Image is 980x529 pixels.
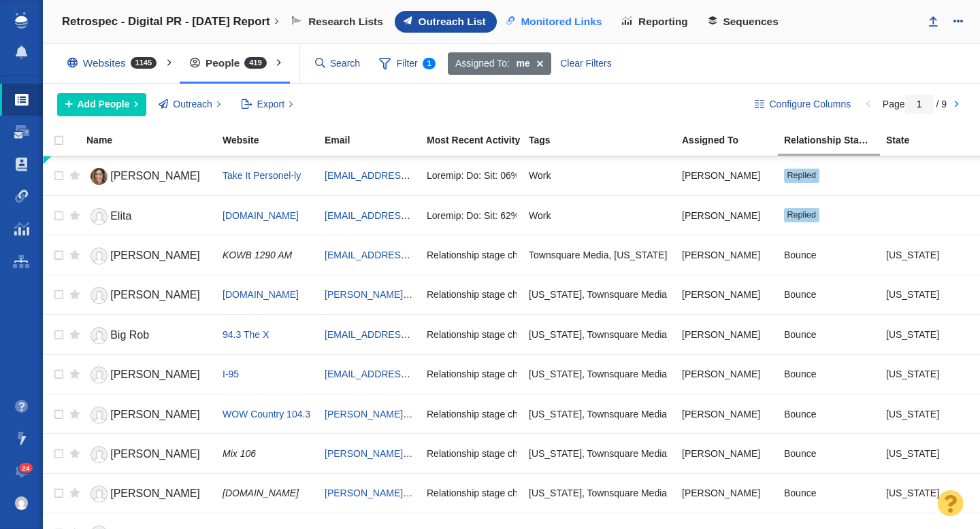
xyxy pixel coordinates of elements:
[223,488,299,498] span: [DOMAIN_NAME]
[223,448,256,459] span: Mix 106
[778,235,880,275] td: Bounce
[19,463,33,473] span: 24
[778,156,880,196] td: Replied
[886,399,976,428] div: [US_STATE]
[747,93,859,116] button: Configure Columns
[529,169,551,182] span: Work
[427,135,527,145] div: Most Recent Activity
[110,170,200,182] span: [PERSON_NAME]
[325,448,643,459] a: [PERSON_NAME][EMAIL_ADDRESS][PERSON_NAME][DOMAIN_NAME]
[78,97,130,112] span: Add People
[110,289,200,301] span: [PERSON_NAME]
[418,16,485,28] span: Outreach List
[883,99,947,109] span: Page / 9
[784,328,816,341] span: Bounce
[529,135,681,147] a: Tags
[769,97,851,112] span: Configure Columns
[638,16,688,28] span: Reporting
[529,249,667,261] span: Townsquare Media, Wyoming
[110,369,200,380] span: [PERSON_NAME]
[86,403,210,427] a: [PERSON_NAME]
[787,210,816,220] span: Replied
[682,201,772,230] div: [PERSON_NAME]
[787,171,816,180] span: Replied
[395,11,497,33] a: Outreach List
[682,280,772,309] div: [PERSON_NAME]
[86,363,210,387] a: [PERSON_NAME]
[497,11,613,33] a: Monitored Links
[325,329,486,340] a: [EMAIL_ADDRESS][DOMAIN_NAME]
[700,11,790,33] a: Sequences
[784,447,816,460] span: Bounce
[784,368,816,380] span: Bounce
[86,135,221,145] div: Name
[427,408,593,420] span: Relationship stage changed to: Bounce
[86,135,221,147] a: Name
[784,249,816,261] span: Bounce
[784,408,816,420] span: Bounce
[86,324,210,347] a: Big Rob
[784,135,885,145] div: Relationship Stage
[223,210,299,221] a: [DOMAIN_NAME]
[778,315,880,354] td: Bounce
[86,443,210,466] a: [PERSON_NAME]
[325,135,425,145] div: Email
[886,439,976,468] div: [US_STATE]
[86,244,210,268] a: [PERSON_NAME]
[682,320,772,349] div: [PERSON_NAME]
[86,205,210,228] a: Elita
[778,275,880,314] td: Bounce
[325,170,486,181] a: [EMAIL_ADDRESS][DOMAIN_NAME]
[223,329,269,340] a: 94.3 The X
[223,170,301,181] a: Take It Personel-ly
[223,250,292,260] span: KOWB 1290 AM
[529,408,667,420] span: Idaho, Townsquare Media
[223,135,323,147] a: Website
[223,369,239,379] span: I-95
[613,11,699,33] a: Reporting
[886,320,976,349] div: [US_STATE]
[325,369,564,379] a: [EMAIL_ADDRESS][PERSON_NAME][DOMAIN_NAME]
[427,249,593,261] span: Relationship stage changed to: Bounce
[110,250,200,261] span: [PERSON_NAME]
[682,240,772,269] div: [PERSON_NAME]
[778,434,880,473] td: Bounce
[886,240,976,269] div: [US_STATE]
[110,409,200,420] span: [PERSON_NAME]
[131,57,157,69] span: 1145
[553,52,619,75] div: Clear Filters
[423,58,436,69] span: 1
[427,487,593,499] span: Relationship stage changed to: Bounce
[325,488,643,498] a: [PERSON_NAME][EMAIL_ADDRESS][PERSON_NAME][DOMAIN_NAME]
[15,496,29,510] img: 8a21b1a12a7554901d364e890baed237
[427,447,593,460] span: Relationship stage changed to: Bounce
[455,56,510,71] span: Assigned To:
[529,487,667,499] span: Illinois, Townsquare Media
[57,93,146,116] button: Add People
[778,473,880,513] td: Bounce
[372,51,444,77] span: Filter
[682,399,772,428] div: [PERSON_NAME]
[283,11,394,33] a: Research Lists
[886,479,976,508] div: [US_STATE]
[110,329,149,341] span: Big Rob
[521,16,602,28] span: Monitored Links
[86,482,210,506] a: [PERSON_NAME]
[310,52,367,75] input: Search
[529,135,681,145] div: Tags
[682,479,772,508] div: [PERSON_NAME]
[778,394,880,433] td: Bounce
[427,328,593,341] span: Relationship stage changed to: Bounce
[682,161,772,190] div: [PERSON_NAME]
[529,209,551,222] span: Work
[110,488,200,499] span: [PERSON_NAME]
[325,409,643,420] a: [PERSON_NAME][EMAIL_ADDRESS][PERSON_NAME][DOMAIN_NAME]
[784,135,885,147] a: Relationship Stage
[110,448,200,460] span: [PERSON_NAME]
[886,280,976,309] div: [US_STATE]
[778,354,880,394] td: Bounce
[529,288,667,301] span: Colorado, Townsquare Media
